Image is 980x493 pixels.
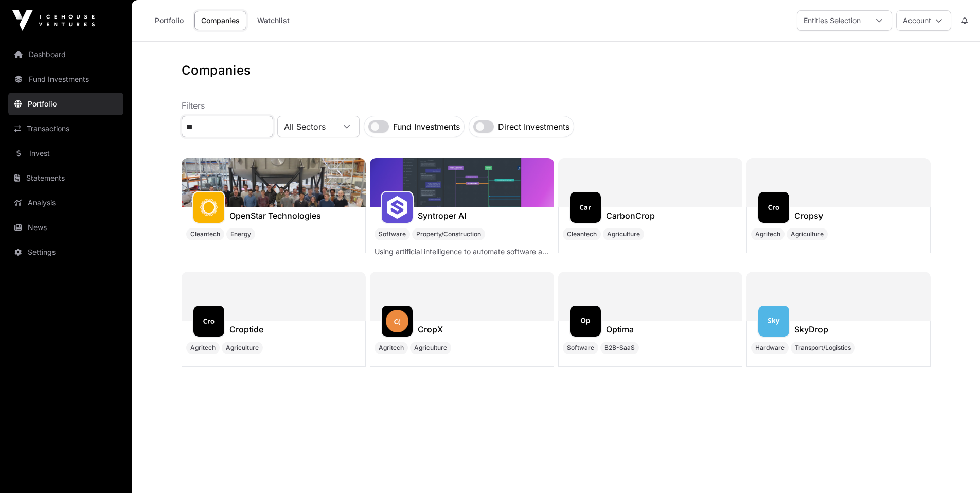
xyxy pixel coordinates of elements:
a: Syntroper AI [418,209,466,222]
span: Agriculture [607,230,640,238]
span: Agritech [190,344,216,352]
p: Filters [182,99,931,112]
iframe: Chat Widget [929,444,980,493]
span: Agriculture [791,230,824,238]
img: carboncrop322.png [574,196,597,219]
span: Cleantech [190,230,220,238]
span: Hardware [755,344,785,352]
label: Fund Investments [393,120,460,133]
span: Software [379,230,406,238]
a: Portfolio [148,11,190,30]
p: Using artificial intelligence to automate software architecture diagrams and unlock enterprise tr... [375,246,549,257]
a: Optima [606,323,634,336]
a: Portfolio [8,93,123,115]
a: Analysis [8,191,123,214]
button: Account [896,10,951,31]
a: SkyDrop [794,323,828,336]
span: Agritech [379,344,404,352]
a: Cropsy [794,209,823,222]
a: Croptide [229,323,263,336]
img: croptide298.png [198,310,220,332]
span: Cleantech [567,230,597,238]
a: CropX [418,323,443,336]
img: OpenStar Technologies [182,158,366,207]
img: cropsy310.png [762,196,785,219]
a: Fund Investments [8,68,123,91]
img: skydrop79.png [762,310,785,332]
img: cropx-fif58.png [386,310,408,332]
a: News [8,216,123,239]
span: Property/Construction [416,230,481,238]
div: Entities Selection [797,11,867,30]
a: Invest [8,142,123,165]
label: Direct Investments [498,120,569,133]
span: Agritech [755,230,780,238]
a: Transactions [8,117,123,140]
a: Settings [8,241,123,263]
img: Syntropic-Ai-Favicon.svg [386,196,408,219]
span: All Sectors [278,117,334,136]
a: CarbonCrop [606,209,655,222]
a: Statements [8,167,123,189]
span: Transport/Logistics [795,344,851,352]
img: optima29.png [574,310,597,332]
span: Software [567,344,594,352]
span: Energy [230,230,251,238]
img: Icehouse Ventures Logo [12,10,95,31]
span: B2B-SaaS [604,344,635,352]
span: Agriculture [414,344,447,352]
a: Watchlist [251,11,296,30]
img: OpenStar.svg [198,196,220,219]
img: Syntroper AI [370,158,554,207]
span: Agriculture [226,344,259,352]
h1: Companies [182,62,931,79]
a: Dashboard [8,43,123,66]
a: OpenStar Technologies [229,209,321,222]
a: Companies [194,11,246,30]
